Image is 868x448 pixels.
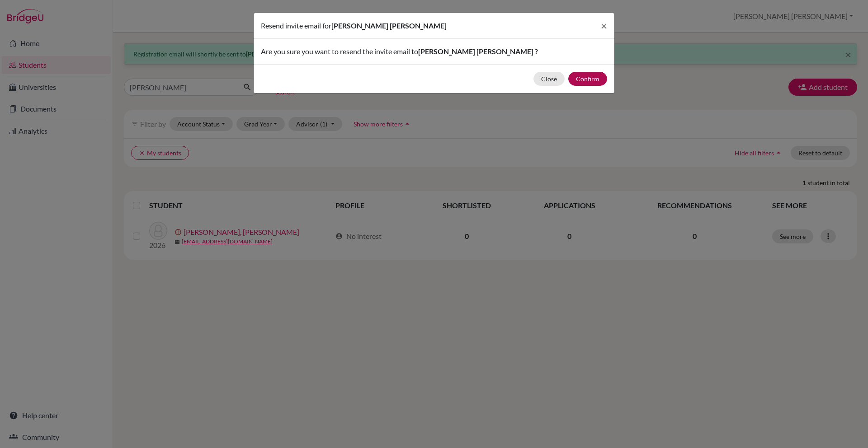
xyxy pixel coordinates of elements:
span: Resend invite email for [261,21,331,30]
span: [PERSON_NAME] [PERSON_NAME] ? [418,47,538,56]
button: Close [533,72,565,86]
span: × [601,19,607,32]
p: Are you sure you want to resend the invite email to [261,46,607,57]
button: Close [594,13,614,38]
span: [PERSON_NAME] [PERSON_NAME] [331,21,447,30]
button: Confirm [568,72,607,86]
